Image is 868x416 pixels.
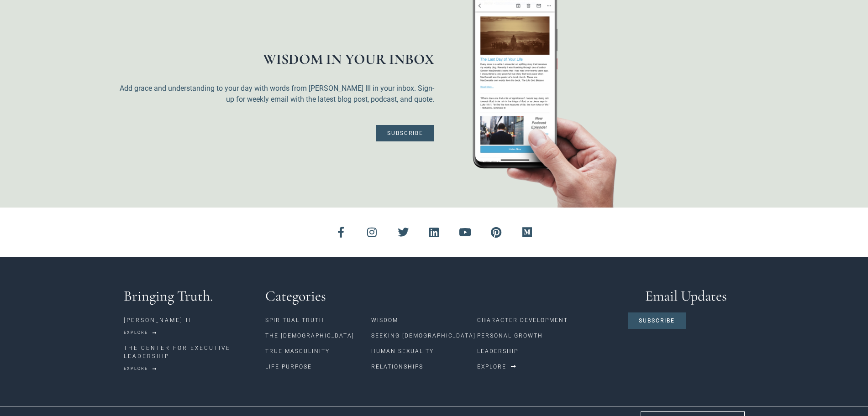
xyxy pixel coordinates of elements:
[371,328,477,343] a: Seeking [DEMOGRAPHIC_DATA]
[371,359,477,374] a: Relationships
[371,343,477,359] a: Human Sexuality
[265,312,371,328] a: Spiritual Truth
[376,125,434,141] a: Subscribe
[371,312,477,328] a: Wisdom
[477,312,618,359] nav: Menu
[265,289,619,303] h3: Categories
[628,289,745,303] h3: Email Updates
[265,312,371,374] nav: Menu
[119,52,434,67] h1: WISDOM IN YOUR INBOX
[124,364,157,374] a: Explore
[124,367,148,371] span: Explore
[124,289,257,303] h3: Bringing Truth.
[265,328,371,343] a: The [DEMOGRAPHIC_DATA]
[628,312,686,329] a: Subscribe
[124,331,148,335] span: Explore
[371,312,477,374] nav: Menu
[265,359,371,374] a: Life Purpose
[477,364,506,369] span: Explore
[124,316,257,324] p: [PERSON_NAME] III
[477,328,618,343] a: Personal Growth
[124,344,257,360] p: THE CENTER FOR EXECUTIVE LEADERSHIP
[639,318,675,323] span: Subscribe
[265,343,371,359] a: True Masculinity
[477,312,618,328] a: Character Development
[124,328,157,338] a: Explore
[119,83,434,105] p: Add grace and understanding to your day with words from [PERSON_NAME] III in your inbox. Sign-up ...
[387,130,423,136] span: Subscribe
[477,343,618,359] a: Leadership
[477,359,517,374] a: Explore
